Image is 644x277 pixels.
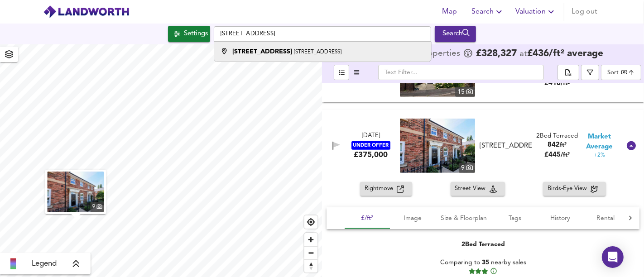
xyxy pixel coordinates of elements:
div: [DATE] [362,132,380,140]
span: Tags [498,213,532,224]
img: property thumbnail [48,172,104,212]
div: 15 [455,87,475,97]
button: Log out [568,3,601,21]
input: Text Filter... [378,65,544,80]
button: Birds-Eye View [543,182,606,196]
span: Reset bearing to north [304,260,317,272]
span: £ 445 [544,152,570,158]
div: UNDER OFFER [351,141,390,150]
span: ft² [560,142,567,148]
svg: Show Details [626,140,637,151]
div: 9 [459,163,475,173]
span: / ft² [561,152,570,158]
span: Map [439,5,461,18]
div: Open Intercom Messenger [602,246,624,268]
span: +2% [594,152,605,159]
span: Size & Floorplan [441,213,487,224]
button: Find my location [304,215,317,229]
span: Birds-Eye View [548,184,591,194]
div: Search [437,28,474,40]
span: 35 [482,259,489,266]
div: split button [557,65,579,80]
span: 842 [548,142,560,148]
button: property thumbnail 9 [45,170,106,214]
a: property thumbnail 9 [400,119,475,173]
strong: [STREET_ADDRESS] [232,48,292,55]
div: Click to configure Search Settings [168,26,210,42]
div: Settings [184,28,208,40]
span: Log out [572,5,597,18]
span: Valuation [515,5,557,18]
span: Zoom out [304,247,317,259]
img: logo [43,5,130,19]
div: The Cobbetts, Alton, Hampshire, GU34 1FJ [476,141,536,151]
span: / ft² [561,81,570,86]
div: 2 Bed Terraced [536,132,578,140]
div: [DATE]UNDER OFFER£375,000 property thumbnail 9 [STREET_ADDRESS]2Bed Terraced842ft²£445/ft² Market... [322,110,644,182]
span: £/ft² [350,213,384,224]
span: Legend [32,258,57,269]
a: property thumbnail 9 [48,172,104,212]
button: Search [468,3,508,21]
span: £ 436 / ft² average [527,49,603,58]
div: Sort [607,68,619,77]
span: Rightmove [365,184,397,194]
button: Zoom out [304,246,317,259]
span: Image [395,213,430,224]
img: property thumbnail [400,119,475,173]
span: Market Average [578,132,620,152]
small: [STREET_ADDRESS] [294,49,341,55]
button: Valuation [512,3,560,21]
button: Zoom in [304,233,317,246]
div: Comparing to nearby sales [424,258,542,275]
span: Rental [588,213,623,224]
div: 2 Bed Terraced [461,240,505,249]
span: History [543,213,577,224]
div: [STREET_ADDRESS] [480,141,532,151]
span: £ 328,327 [476,49,517,58]
div: Run Your Search [435,26,476,42]
button: Map [435,3,464,21]
div: Sort [601,65,641,80]
span: £ 418 [544,80,570,87]
span: at [519,50,527,58]
div: £375,000 [354,150,388,160]
div: 9 [91,202,104,212]
span: Search [471,5,505,18]
button: Reset bearing to north [304,259,317,272]
button: Settings [168,26,210,42]
button: Rightmove [360,182,412,196]
input: Enter a location... [214,26,431,42]
button: Search [435,26,476,42]
button: Street View [451,182,505,196]
span: Street View [455,184,490,194]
